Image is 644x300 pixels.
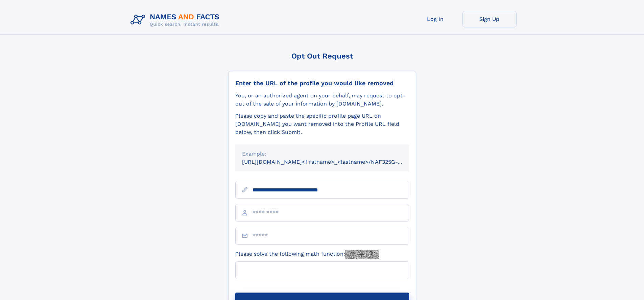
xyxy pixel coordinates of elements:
img: Logo Names and Facts [128,11,225,29]
div: Example: [242,150,402,158]
label: Please solve the following math function: [235,250,379,259]
div: Enter the URL of the profile you would like removed [235,79,409,87]
a: Sign Up [462,11,517,27]
a: Log In [408,11,462,27]
div: You, or an authorized agent on your behalf, may request to opt-out of the sale of your informatio... [235,92,409,108]
small: [URL][DOMAIN_NAME]<firstname>_<lastname>/NAF325G-xxxxxxxx [242,159,422,165]
div: Opt Out Request [228,52,416,60]
div: Please copy and paste the specific profile page URL on [DOMAIN_NAME] you want removed into the Pr... [235,112,409,136]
